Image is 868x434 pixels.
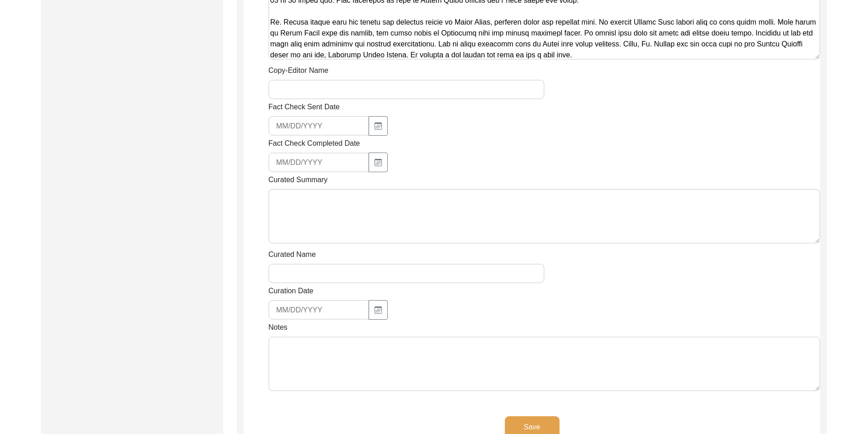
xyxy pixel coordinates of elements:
label: Copy-Editor Name [268,65,329,76]
label: Curated Summary [268,174,328,185]
input: MM/DD/YYYY [268,300,369,320]
label: Notes [268,322,288,333]
input: MM/DD/YYYY [268,116,369,136]
label: Fact Check Completed Date [268,138,360,149]
input: MM/DD/YYYY [268,153,369,172]
label: Curation Date [268,286,313,296]
label: Curated Name [268,249,316,260]
label: Fact Check Sent Date [268,102,340,112]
